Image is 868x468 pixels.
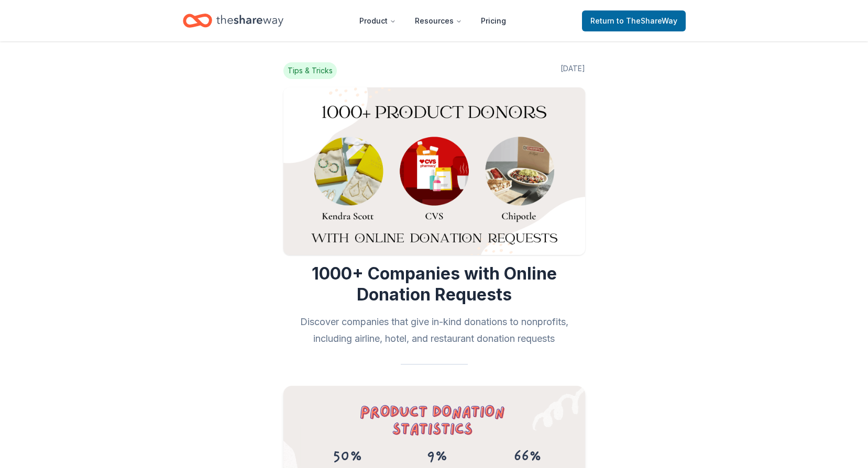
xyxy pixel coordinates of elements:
a: Pricing [473,10,514,31]
span: [DATE] [561,62,585,79]
button: Product [351,10,404,31]
span: to TheShareWay [617,16,677,25]
img: Image for 1000+ Companies with Online Donation Requests [283,87,585,255]
h1: 1000+ Companies with Online Donation Requests [283,263,585,305]
nav: Main [351,8,514,33]
h2: Discover companies that give in-kind donations to nonprofits, including airline, hotel, and resta... [283,314,585,347]
button: Resources [406,10,470,31]
span: Return [590,15,677,27]
a: Returnto TheShareWay [582,10,686,31]
span: Tips & Tricks [283,62,337,79]
a: Home [183,8,283,33]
